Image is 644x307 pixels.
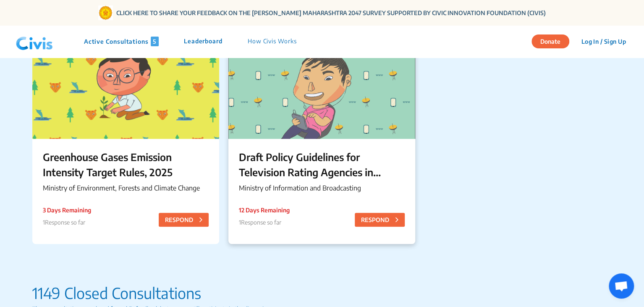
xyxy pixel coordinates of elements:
[239,183,405,193] p: Ministry of Information and Broadcasting
[32,282,612,304] p: 1149 Closed Consultations
[159,213,209,227] button: RESPOND
[151,37,159,46] span: 5
[248,37,297,46] p: How Civis Works
[84,37,159,46] p: Active Consultations
[13,29,56,54] img: navlogo.png
[239,218,290,227] p: 1
[116,8,546,17] a: CLICK HERE TO SHARE YOUR FEEDBACK ON THE [PERSON_NAME] MAHARASHTRA 2047 SURVEY SUPPORTED BY CIVIC...
[43,149,209,180] p: Greenhouse Gases Emission Intensity Target Rules, 2025
[531,34,569,48] button: Donate
[239,206,290,214] p: 12 Days Remaining
[228,34,415,244] a: Draft Policy Guidelines for Television Rating Agencies in [GEOGRAPHIC_DATA]Ministry of Informatio...
[609,273,634,299] a: Open chat
[45,219,85,226] span: Response so far
[241,219,281,226] span: Response so far
[184,37,223,46] p: Leaderboard
[355,213,405,227] button: RESPOND
[43,206,91,214] p: 3 Days Remaining
[32,34,219,244] a: Greenhouse Gases Emission Intensity Target Rules, 2025Ministry of Environment, Forests and Climat...
[43,218,91,227] p: 1
[239,149,405,180] p: Draft Policy Guidelines for Television Rating Agencies in [GEOGRAPHIC_DATA]
[43,183,209,193] p: Ministry of Environment, Forests and Climate Change
[576,35,631,48] button: Log In / Sign Up
[98,5,113,20] img: Gom Logo
[531,37,576,45] a: Donate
